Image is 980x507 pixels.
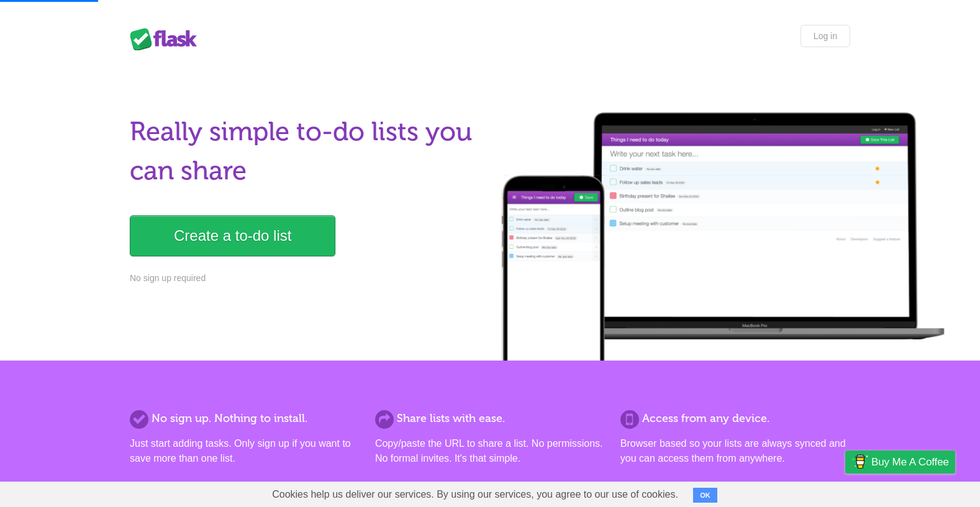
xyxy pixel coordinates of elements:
[620,410,850,427] h2: Access from any device.
[130,112,483,191] h1: Really simple to-do lists you can share
[130,215,335,256] a: Create a to-do list
[260,482,691,507] span: Cookies help us deliver our services. By using our services, you agree to our use of cookies.
[693,488,717,503] button: OK
[620,436,850,466] p: Browser based so your lists are always synced and you can access them from anywhere.
[845,451,955,473] a: Buy me a coffee
[801,25,850,47] a: Log in
[130,272,483,285] p: No sign up required
[871,451,949,473] span: Buy me a coffee
[130,436,360,466] p: Just start adding tasks. Only sign up if you want to save more than one list.
[130,28,204,50] div: Flask Lists
[130,410,360,427] h2: No sign up. Nothing to install.
[375,436,605,466] p: Copy/paste the URL to share a list. No permissions. No formal invites. It's that simple.
[851,451,868,472] img: Buy me a coffee
[375,410,605,427] h2: Share lists with ease.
